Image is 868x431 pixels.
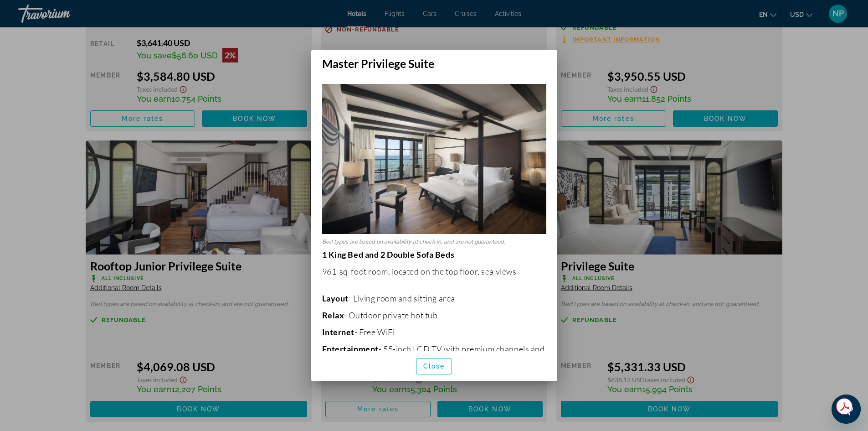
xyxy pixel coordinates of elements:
[322,344,379,354] b: Entertainment
[322,84,546,234] img: 91ca2ee2-656c-43ac-a054-da7ffca83493.jpeg
[832,395,861,424] iframe: Button to launch messaging window
[322,344,546,364] p: - 55-inch LCD TV with premium channels and pay movies
[322,293,546,303] p: - Living room and sitting area
[322,327,355,337] b: Internet
[322,266,546,276] p: 961-sq-foot room, located on the top floor, sea views
[322,239,546,245] p: Bed types are based on availability at check-in, and are not guaranteed.
[416,358,452,374] button: Close
[322,310,344,320] b: Relax
[423,363,445,370] span: Close
[311,50,557,70] h2: Master Privilege Suite
[322,293,349,303] b: Layout
[322,327,546,337] p: - Free WiFi
[322,310,546,320] p: - Outdoor private hot tub
[322,249,455,260] strong: 1 King Bed and 2 Double Sofa Beds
